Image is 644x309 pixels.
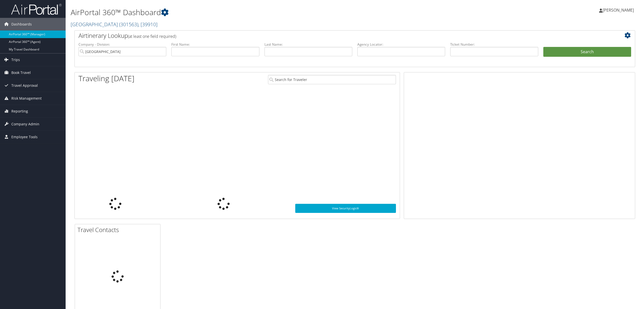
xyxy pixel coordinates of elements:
span: Book Travel [11,66,31,79]
span: Employee Tools [11,131,38,143]
span: , [ 39910 ] [138,21,157,28]
span: Company Admin [11,118,39,130]
button: Search [543,47,631,57]
span: [PERSON_NAME] [603,7,634,13]
label: Agency Locator: [357,42,445,47]
h1: Traveling [DATE] [78,73,135,84]
h1: AirPortal 360™ Dashboard [71,7,449,18]
span: (at least one field required) [128,34,176,39]
span: Trips [11,53,20,66]
label: Ticket Number: [450,42,538,47]
label: Company - Division: [78,42,166,47]
a: [GEOGRAPHIC_DATA] [71,21,157,28]
input: Search for Traveler [268,75,396,84]
label: First Name: [171,42,259,47]
h2: Airtinerary Lookup [78,31,584,40]
span: Dashboards [11,18,32,31]
img: airportal-logo.png [11,3,62,15]
h2: Travel Contacts [77,226,160,234]
span: Travel Approval [11,79,38,92]
a: View SecurityLogic® [295,204,396,213]
span: ( 301563 ) [119,21,138,28]
span: Risk Management [11,92,42,105]
a: [PERSON_NAME] [599,3,639,18]
label: Last Name: [264,42,352,47]
span: Reporting [11,105,28,118]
